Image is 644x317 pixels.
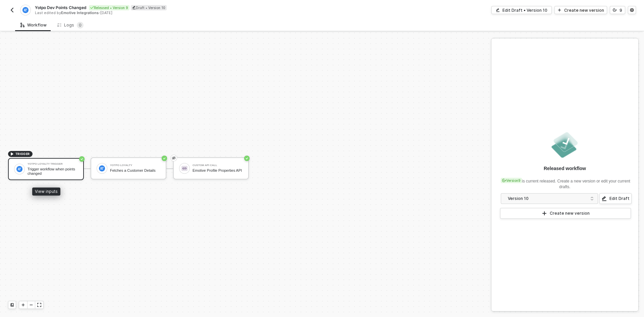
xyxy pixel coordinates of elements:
div: Custom API Call [193,164,243,167]
div: Version 9 [501,178,522,183]
span: icon-success-page [79,156,85,162]
sup: 0 [77,22,84,29]
div: Version 10 [508,195,587,202]
button: Edit Draft [599,193,632,204]
span: Emotive Integrations [61,10,99,15]
span: icon-play [542,211,547,216]
div: Released • Version 9 [89,5,129,10]
button: 9 [610,6,625,14]
div: Workflow [20,22,47,28]
span: icon-expand [37,303,41,307]
span: icon-versioning [502,178,506,182]
span: eye-invisible [172,155,176,161]
span: icon-play [10,152,14,156]
div: is current released. Create a new version or edit your current drafts. [499,174,630,190]
span: icon-success-page [244,156,250,161]
img: released.png [550,130,580,160]
div: Logs [57,22,84,29]
span: icon-settings [630,8,634,12]
div: Released workflow [544,165,586,172]
div: Create new version [564,7,604,13]
div: 9 [620,7,622,13]
span: icon-edit [132,6,136,9]
div: Yotpo Loyalty Trigger [28,163,78,165]
span: icon-minus [29,303,33,307]
span: icon-play [21,303,25,307]
img: back [9,7,15,13]
span: icon-play [557,8,561,12]
div: Trigger workflow when points changed [28,167,78,175]
span: Yotpo Dev Points Changed [35,5,86,10]
div: Yotpo Loyalty [110,164,160,167]
div: Edit Draft [609,196,630,201]
div: Draft • Version 10 [131,5,167,10]
div: Fetches a Customer Details [110,168,160,173]
button: Create new version [500,208,631,219]
span: icon-versioning [613,8,617,12]
div: Last edited by - [DATE] [35,10,321,15]
div: View inputs [32,188,60,196]
div: Edit Draft • Version 10 [502,7,547,13]
span: icon-edit [496,8,500,12]
button: back [8,6,16,14]
span: TRIGGER [15,151,30,157]
span: icon-edit [601,196,607,201]
button: Edit Draft • Version 10 [491,6,552,14]
img: icon [181,165,187,171]
img: integration-icon [22,7,28,13]
button: Create new version [554,6,607,14]
span: icon-success-page [162,156,167,161]
div: Create new version [550,211,590,216]
img: icon [99,165,105,171]
div: Emotive Profile Properties API [193,168,243,173]
img: icon [16,166,22,172]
